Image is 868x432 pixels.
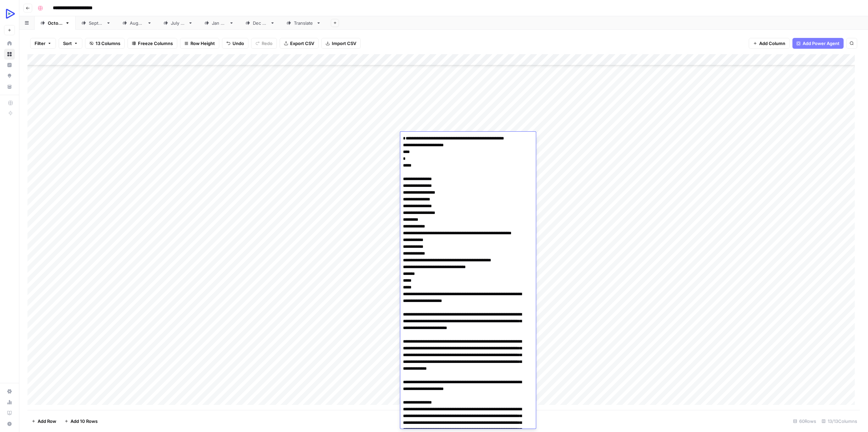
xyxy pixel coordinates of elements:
span: Add 10 Rows [70,418,98,425]
a: Browse [4,49,15,60]
span: Export CSV [290,40,314,47]
span: 13 Columns [96,40,120,47]
button: Filter [30,38,56,49]
a: [DATE] [76,16,117,30]
button: Export CSV [280,38,319,49]
span: Row Height [190,40,215,47]
div: [DATE] [212,20,226,26]
button: Freeze Columns [127,38,177,49]
span: Add Column [759,40,785,47]
a: [DATE] [199,16,240,30]
a: [DATE] [117,16,158,30]
div: [DATE] [171,20,185,26]
button: Row Height [180,38,219,49]
span: Add Power Agent [803,40,840,47]
button: Add Power Agent [792,38,844,49]
img: OpenReplay Logo [4,8,16,20]
a: Opportunities [4,70,15,81]
a: [DATE] [240,16,281,30]
button: Help + Support [4,418,15,429]
button: Sort [59,38,82,49]
div: [DATE] [253,20,267,26]
span: Redo [262,40,272,47]
a: Translate [281,16,327,30]
div: 60 Rows [790,416,819,427]
div: [DATE] [130,20,144,26]
a: Home [4,38,15,49]
a: Your Data [4,81,15,92]
div: 13/13 Columns [819,416,860,427]
a: Learning Hub [4,408,15,418]
span: Filter [35,40,45,47]
button: 13 Columns [85,38,125,49]
div: [DATE] [48,20,62,26]
span: Add Row [38,418,56,425]
button: Redo [251,38,277,49]
button: Add Column [749,38,790,49]
button: Add Row [27,416,60,427]
a: Settings [4,386,15,397]
button: Add 10 Rows [60,416,102,427]
span: Freeze Columns [138,40,173,47]
span: Import CSV [332,40,356,47]
span: Sort [63,40,72,47]
a: Usage [4,397,15,408]
button: Undo [222,38,248,49]
button: Workspace: OpenReplay [4,5,15,22]
a: [DATE] [35,16,76,30]
button: Import CSV [321,38,361,49]
a: Insights [4,60,15,70]
div: [DATE] [89,20,103,26]
span: Undo [233,40,244,47]
a: [DATE] [158,16,199,30]
div: Translate [294,20,314,26]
